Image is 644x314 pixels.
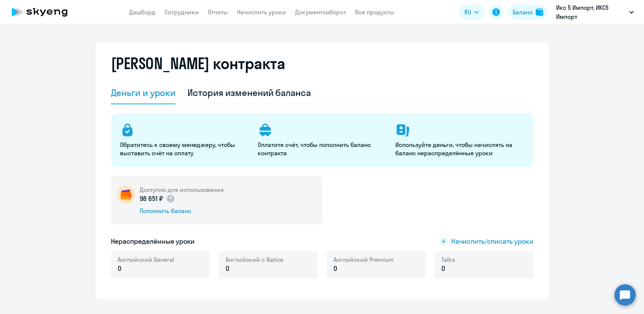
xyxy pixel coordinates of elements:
div: История изменений баланса [188,87,311,99]
button: Балансbalance [508,5,548,20]
div: Баланс [513,8,533,17]
span: Talks [441,255,455,264]
div: Пополнить баланс [140,207,224,215]
a: Отчеты [208,8,228,16]
a: Документооборот [295,8,346,16]
h5: Нераспределённые уроки [111,237,195,246]
span: 0 [118,264,121,274]
span: Английский Premium [334,255,393,264]
img: wallet-circle.png [117,186,135,204]
p: Оплатите счёт, чтобы пополнить баланс контракта [258,141,386,157]
a: Все продукты [355,8,394,16]
h2: [PERSON_NAME] контракта [111,54,285,73]
h5: Доступно для использования [140,186,224,194]
span: 0 [334,264,337,274]
p: Используйте деньги, чтобы начислять на баланс нераспределённые уроки [395,141,524,157]
span: RU [464,8,471,17]
span: Английский General [118,255,174,264]
button: Икс 5 Импорт, ИКС5 Импорт [552,3,638,21]
a: Сотрудники [164,8,199,16]
img: balance [536,8,543,16]
p: Обратитесь к своему менеджеру, чтобы выставить счёт на оплату [120,141,249,157]
p: 98 651 ₽ [140,194,175,204]
button: RU [459,5,484,20]
span: Английский с Native [226,255,283,264]
span: Начислить/списать уроки [451,237,533,246]
p: Икс 5 Импорт, ИКС5 Импорт [556,3,626,21]
span: 0 [441,264,445,274]
a: Дашборд [129,8,155,16]
div: Деньги и уроки [111,87,176,99]
span: 0 [226,264,229,274]
a: Начислить уроки [237,8,286,16]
